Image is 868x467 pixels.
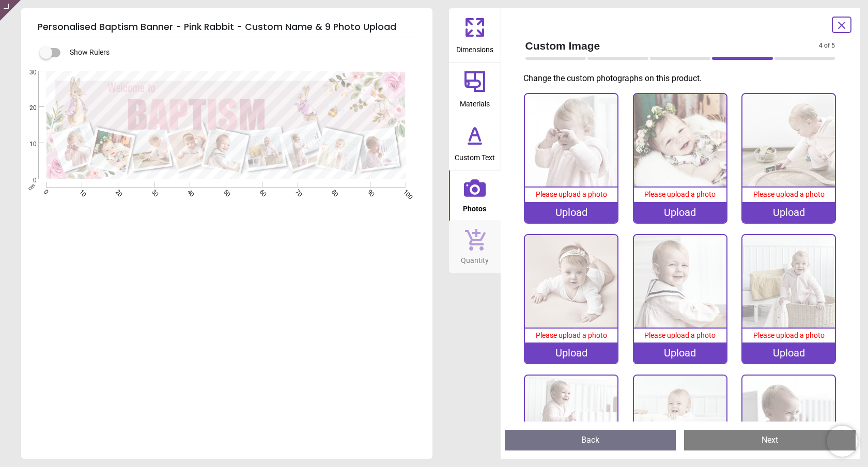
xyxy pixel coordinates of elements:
span: Please upload a photo [753,190,825,198]
span: Quantity [461,251,489,266]
span: Custom Text [455,148,495,163]
iframe: Brevo live chat [827,426,858,457]
span: 10 [17,140,37,149]
div: Show Rulers [46,46,432,59]
button: Back [505,430,676,450]
span: 30 [17,68,37,77]
span: Please upload a photo [536,331,607,339]
span: Please upload a photo [644,331,716,339]
span: 20 [17,104,37,113]
span: 4 of 5 [819,41,835,50]
div: Upload [525,202,617,223]
div: Upload [634,202,726,223]
button: Quantity [449,221,501,273]
button: Next [684,430,856,450]
span: 0 [17,176,37,185]
button: Custom Text [449,116,501,170]
span: Photos [463,199,486,214]
p: Change the custom photographs on this product. [523,73,844,84]
span: Please upload a photo [536,190,607,198]
div: Upload [742,343,835,363]
span: Dimensions [456,40,493,55]
span: Please upload a photo [644,190,716,198]
button: Dimensions [449,8,501,62]
button: Photos [449,170,501,221]
span: Materials [460,94,490,110]
div: Upload [525,343,617,363]
div: Upload [742,202,835,223]
button: Materials [449,63,501,116]
div: Upload [634,343,726,363]
span: Please upload a photo [753,331,825,339]
span: Custom Image [525,38,819,53]
h5: Personalised Baptism Banner - Pink Rabbit - Custom Name & 9 Photo Upload [38,17,416,38]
